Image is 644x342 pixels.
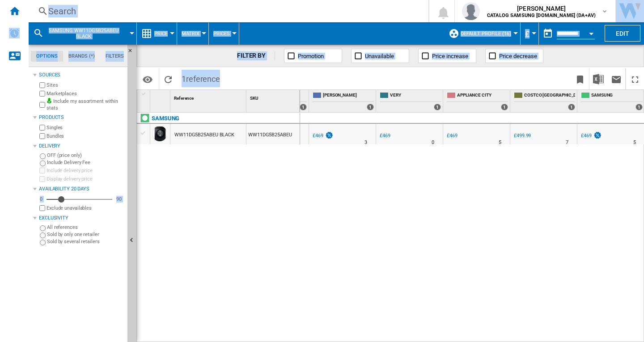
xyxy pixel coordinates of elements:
span: [PERSON_NAME] [323,92,374,100]
div: Default profile (16) [449,22,516,45]
b: CATALOG SAMSUNG [DOMAIN_NAME] (DA+AV) [487,13,596,18]
md-tab-item: Options [31,51,63,62]
input: Marketplaces [39,91,45,97]
button: md-calendar [539,25,557,42]
div: 1 offers sold by JOHN LEWIS [367,104,374,110]
label: Singles [47,124,124,131]
button: Reload [159,68,177,89]
img: excel-24x24.png [593,74,604,84]
span: SAMSUNG [591,92,643,100]
button: Options [139,71,157,87]
button: Open calendar [583,24,599,40]
label: Include Delivery Fee [47,159,124,166]
img: profile.jpg [462,2,480,20]
span: Price increase [432,53,468,59]
span: Prices [213,31,230,37]
span: Matrix [182,31,199,37]
input: Display delivery price [39,176,45,182]
div: £469 [445,131,458,140]
span: Default profile (16) [461,31,511,37]
div: £469 [380,133,390,139]
input: OFF (price only) [40,153,46,159]
span: APPLIANCE CITY [457,92,508,100]
span: Reference [174,96,194,101]
button: Price [154,22,172,45]
span: Price [154,31,168,37]
div: FILTER BY [237,51,275,60]
div: Availability 20 Days [39,186,124,193]
md-menu: Currency [521,22,539,45]
div: SKU Sort None [248,90,300,104]
label: Display delivery price [47,176,124,182]
label: Include delivery price [47,167,124,174]
span: COSTCO [GEOGRAPHIC_DATA] [524,92,575,100]
span: Price decrease [499,53,537,59]
img: promotionV3.png [325,131,334,139]
div: Sort None [172,90,246,104]
div: COSTCO [GEOGRAPHIC_DATA] 1 offers sold by COSTCO UK [512,90,577,112]
md-tab-item: Brands (*) [63,51,100,62]
div: SAMSUNG WW11DG5B25ABEU BLACK [33,22,132,45]
div: Delivery Time : 5 days [633,138,636,147]
div: £ [525,22,534,45]
input: Bundles [39,133,45,139]
div: 1 offers sold by COSTCO UK [568,104,575,110]
div: 0 [38,196,45,203]
div: Delivery Time : 5 days [499,138,501,147]
div: £469 [313,133,323,139]
div: £469 [447,133,458,139]
button: Price increase [418,49,476,63]
label: OFF (price only) [47,152,124,159]
div: Search [48,5,405,17]
label: Include my assortment within stats [47,98,124,112]
div: 1 offers sold by APPLIANCE CITY [501,104,508,110]
span: Promotion [298,53,324,59]
div: £469 [581,133,592,139]
div: Delivery Time : 3 days [364,138,367,147]
div: WW11DG5B25ABEU [246,124,300,144]
input: Sites [39,82,45,88]
label: All references [47,224,124,231]
label: Marketplaces [47,90,124,97]
span: [PERSON_NAME] [487,4,596,13]
div: APPLIANCE CITY 1 offers sold by APPLIANCE CITY [445,90,510,112]
div: £469 [378,131,390,140]
md-slider: Availability [47,195,112,204]
div: £499.99 [514,133,531,139]
div: Sources [39,72,124,79]
input: Include my assortment within stats [39,99,45,110]
div: Delivery Time : 0 day [432,138,434,147]
img: mysite-bg-18x18.png [47,98,52,103]
input: Sold by only one retailer [40,232,46,238]
span: reference [186,74,220,84]
button: SAMSUNG WW11DG5B25ABEU BLACK [47,22,128,45]
div: Delivery [39,143,124,150]
div: 1 offers sold by VERY [434,104,441,110]
span: SAMSUNG WW11DG5B25ABEU BLACK [47,28,119,39]
label: Bundles [47,133,124,139]
input: Singles [39,125,45,131]
label: Sold by several retailers [47,238,124,245]
input: Display delivery price [39,205,45,211]
div: Prices [213,22,234,45]
button: Maximize [626,68,644,89]
span: SKU [250,96,258,101]
div: Reference Sort None [172,90,246,104]
span: 1 [177,68,225,87]
div: Sort None [152,90,170,104]
input: Include delivery price [39,168,45,173]
button: Default profile (16) [461,22,516,45]
div: £499.99 [513,131,531,140]
div: Delivery Time : 7 days [566,138,568,147]
span: VERY [390,92,441,100]
span: £ [525,29,530,38]
button: Matrix [182,22,204,45]
div: VERY 1 offers sold by VERY [378,90,443,112]
button: Hide [127,45,138,61]
div: [PERSON_NAME] 1 offers sold by JOHN LEWIS [311,90,376,112]
label: Sites [47,82,124,89]
img: promotionV3.png [593,131,602,139]
input: Sold by several retailers [40,240,46,245]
